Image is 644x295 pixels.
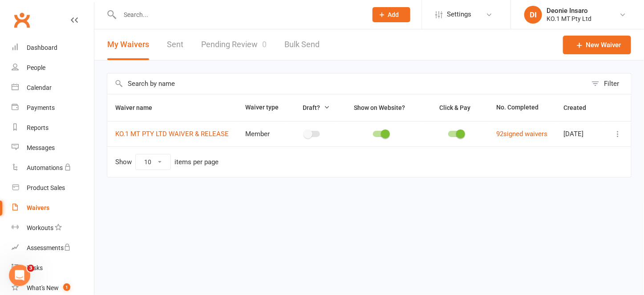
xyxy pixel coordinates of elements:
span: Add [388,11,399,18]
div: Messages [27,144,55,151]
a: People [12,58,94,78]
div: What's New [27,284,59,291]
th: Waiver type [237,94,287,121]
div: Workouts [27,224,53,231]
button: Waiver name [115,102,162,113]
div: Product Sales [27,184,65,191]
td: [DATE] [556,121,604,146]
a: Dashboard [12,38,94,58]
div: Waivers [27,204,49,211]
a: 92signed waivers [496,130,547,138]
input: Search... [117,8,361,21]
a: Workouts [12,218,94,238]
a: Tasks [12,258,94,278]
a: KO.1 MT PTY LTD WAIVER & RELEASE [115,130,229,138]
span: Click & Pay [439,104,470,111]
th: No. Completed [488,94,555,121]
a: Pending Review0 [201,29,267,60]
a: Sent [167,29,183,60]
div: DI [524,6,542,24]
button: Show on Website? [346,102,415,113]
a: New Waiver [563,36,631,54]
div: Payments [27,104,55,111]
div: Assessments [27,244,71,251]
div: Show [115,154,219,170]
span: 1 [63,283,70,291]
div: Deonie Insaro [547,7,591,15]
div: People [27,64,45,71]
a: Waivers [12,198,94,218]
div: Dashboard [27,44,57,51]
a: Messages [12,138,94,158]
button: Click & Pay [431,102,480,113]
div: Filter [604,78,619,89]
div: Reports [27,124,49,131]
span: Waiver name [115,104,162,111]
div: Automations [27,164,63,171]
a: Automations [12,158,94,178]
a: Bulk Send [284,29,320,60]
a: Clubworx [11,9,33,31]
button: Filter [587,73,631,94]
span: 0 [262,40,267,49]
a: Calendar [12,78,94,98]
input: Search by name [107,73,587,94]
a: Payments [12,98,94,118]
button: Draft? [295,102,330,113]
button: My Waivers [107,29,149,60]
iframe: Intercom live chat [9,265,30,286]
div: Calendar [27,84,52,91]
button: Created [564,102,596,113]
a: Reports [12,118,94,138]
a: Assessments [12,238,94,258]
span: Settings [447,4,471,24]
td: Member [237,121,287,146]
span: Draft? [303,104,320,111]
div: Tasks [27,264,43,271]
button: Add [373,7,410,22]
div: items per page [174,158,219,166]
span: 3 [27,265,34,272]
span: Created [564,104,596,111]
div: KO.1 MT Pty Ltd [547,15,591,23]
a: Product Sales [12,178,94,198]
span: Show on Website? [354,104,405,111]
